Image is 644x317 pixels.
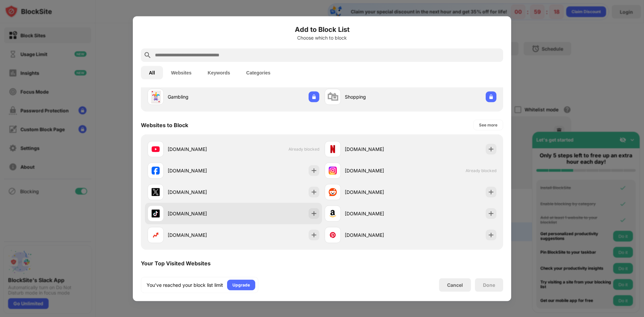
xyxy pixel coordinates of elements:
img: favicons [329,188,337,196]
div: [DOMAIN_NAME] [168,167,233,174]
div: [DOMAIN_NAME] [345,210,411,217]
div: Cancel [447,282,463,288]
div: [DOMAIN_NAME] [345,231,411,239]
span: Already blocked [466,168,496,173]
div: 🛍 [327,90,338,104]
button: Categories [238,66,278,79]
div: [DOMAIN_NAME] [168,146,233,153]
img: favicons [152,145,160,153]
img: favicons [329,166,337,174]
div: [DOMAIN_NAME] [345,146,411,153]
div: [DOMAIN_NAME] [345,189,411,196]
img: favicons [329,209,337,217]
div: [DOMAIN_NAME] [168,189,233,196]
button: All [141,66,163,79]
img: favicons [152,209,160,217]
img: favicons [329,145,337,153]
img: favicons [329,231,337,239]
button: Websites [163,66,200,79]
img: favicons [152,188,160,196]
span: Already blocked [288,147,319,152]
img: favicons [152,231,160,239]
img: favicons [152,166,160,174]
img: search.svg [144,51,152,59]
div: Websites to Block [141,121,188,128]
div: [DOMAIN_NAME] [168,210,233,217]
button: Keywords [200,66,238,79]
div: Your Top Visited Websites [141,260,211,266]
h6: Add to Block List [141,24,503,34]
div: [DOMAIN_NAME] [345,167,411,174]
div: Done [483,282,495,287]
div: Shopping [345,93,411,100]
div: Upgrade [232,281,250,288]
div: Choose which to block [141,35,503,40]
div: [DOMAIN_NAME] [168,231,233,239]
div: 🃏 [149,90,163,104]
div: You’ve reached your block list limit [147,281,223,288]
div: Gambling [168,93,233,100]
div: See more [479,121,497,128]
